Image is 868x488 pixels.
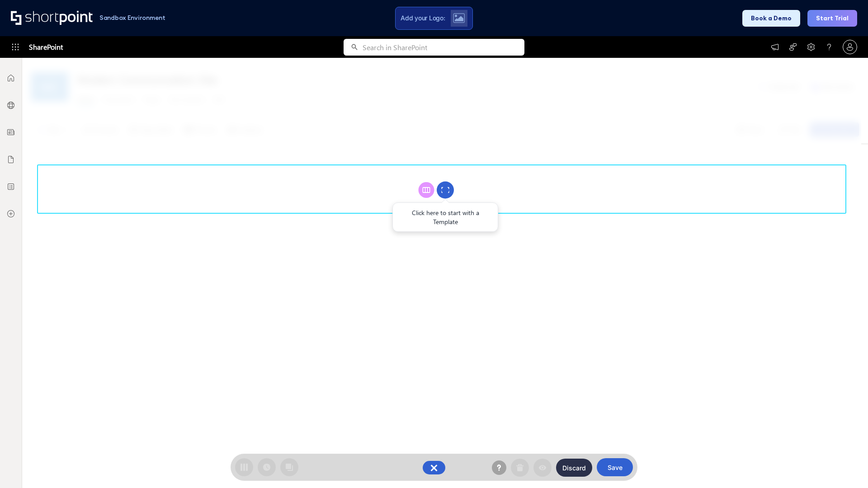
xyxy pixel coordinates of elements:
[597,458,633,476] button: Save
[453,13,465,23] img: Upload logo
[29,36,63,58] span: SharePoint
[556,459,592,477] button: Discard
[401,14,445,22] span: Add your Logo:
[807,10,857,27] button: Start Trial
[99,15,165,20] h1: Sandbox Environment
[363,39,524,56] input: Search in SharePoint
[823,445,868,488] iframe: Chat Widget
[742,10,800,27] button: Book a Demo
